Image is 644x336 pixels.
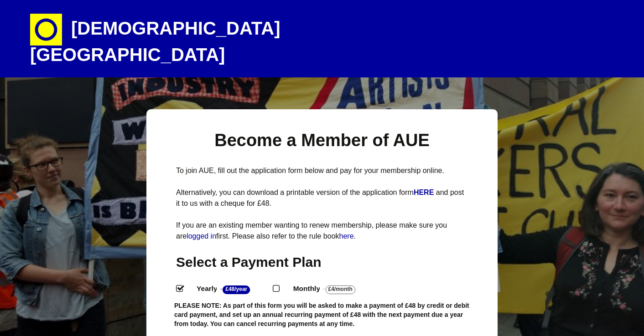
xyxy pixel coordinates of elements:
strong: £48/Year [223,285,250,294]
label: Yearly - . [188,282,273,295]
strong: £4/Month [326,285,355,294]
strong: HERE [414,188,434,196]
h1: Become a Member of AUE [176,129,468,152]
a: HERE [414,188,436,196]
p: To join AUE, fill out the application form below and pay for your membership online. [176,165,468,176]
p: If you are an existing member wanting to renew membership, please make sure you are first. Please... [176,220,468,242]
span: Select a Payment Plan [176,255,322,270]
a: logged in [187,232,216,240]
label: Monthly - . [285,282,378,295]
a: here [339,232,354,240]
p: Alternatively, you can download a printable version of the application form and post it to us wit... [176,187,468,209]
img: circle-e1448293145835.png [30,14,62,46]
